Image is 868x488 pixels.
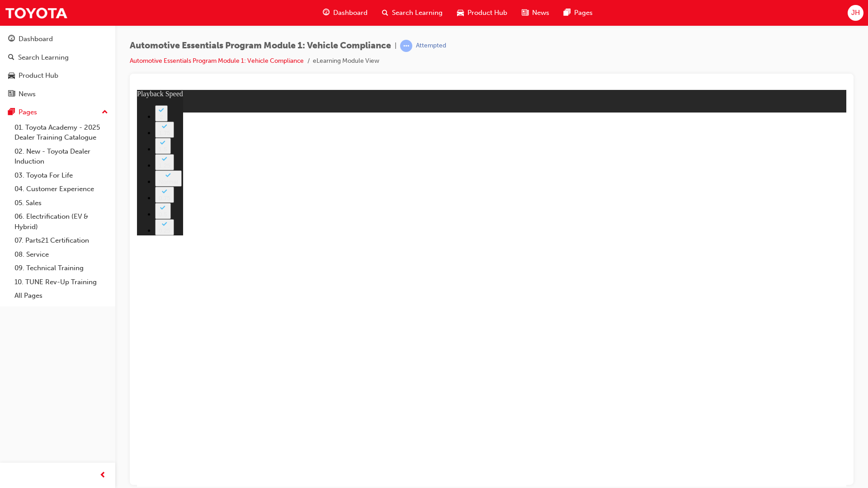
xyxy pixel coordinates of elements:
[4,49,112,66] a: Search Learning
[19,89,36,99] div: News
[316,4,375,22] a: guage-iconDashboard
[522,7,528,19] span: news-icon
[467,8,507,18] span: Product Hub
[4,67,112,84] a: Product Hub
[851,8,860,18] span: JH
[382,7,388,19] span: search-icon
[8,35,15,43] span: guage-icon
[130,41,391,51] span: Automotive Essentials Program Module 1: Vehicle Compliance
[392,8,443,18] span: Search Learning
[22,137,33,144] div: 0.25
[333,8,368,18] span: Dashboard
[557,4,600,22] a: pages-iconPages
[4,86,112,103] a: News
[11,169,112,183] a: 03. Toyota For Life
[18,97,37,113] button: 0.75
[313,56,379,66] li: eLearning Module View
[22,40,33,47] div: 1.75
[22,105,33,112] div: 0.75
[11,234,112,248] a: 07. Parts21 Certification
[11,261,112,275] a: 09. Technical Training
[4,104,112,121] button: Pages
[532,8,549,18] span: News
[450,4,514,22] a: car-iconProduct Hub
[19,34,53,44] div: Dashboard
[19,70,58,81] div: Product Hub
[11,196,112,210] a: 05. Sales
[8,90,15,99] span: news-icon
[514,4,557,22] a: news-iconNews
[22,89,41,95] div: Normal
[11,182,112,196] a: 04. Customer Experience
[8,108,15,117] span: pages-icon
[18,129,37,145] button: 0.25
[5,3,68,23] img: Trak
[22,23,27,30] div: 2
[99,470,106,481] span: prev-icon
[400,40,412,52] span: learningRecordVerb_ATTEMPT-icon
[4,31,112,47] a: Dashboard
[22,121,30,128] div: 0.5
[22,72,33,79] div: 1.25
[11,248,112,262] a: 08. Service
[11,121,112,145] a: 01. Toyota Academy - 2025 Dealer Training Catalogue
[11,289,112,303] a: All Pages
[8,72,15,80] span: car-icon
[22,56,30,63] div: 1.5
[18,48,34,64] button: 1.5
[8,54,14,62] span: search-icon
[323,7,330,19] span: guage-icon
[18,64,37,80] button: 1.25
[11,210,112,234] a: 06. Electrification (EV & Hybrid)
[18,32,37,48] button: 1.75
[4,29,112,104] button: DashboardSearch LearningProduct HubNews
[130,57,304,65] a: Automotive Essentials Program Module 1: Vehicle Compliance
[375,4,450,22] a: search-iconSearch Learning
[18,113,34,129] button: 0.5
[416,42,446,50] div: Attempted
[574,8,593,18] span: Pages
[11,275,112,289] a: 10. TUNE Rev-Up Training
[848,5,863,21] button: JH
[19,107,37,117] div: Pages
[18,52,69,63] div: Search Learning
[457,7,464,19] span: car-icon
[395,41,396,51] span: |
[102,107,108,118] span: up-icon
[18,80,45,97] button: Normal
[11,145,112,169] a: 02. New - Toyota Dealer Induction
[18,15,31,32] button: 2
[564,7,571,19] span: pages-icon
